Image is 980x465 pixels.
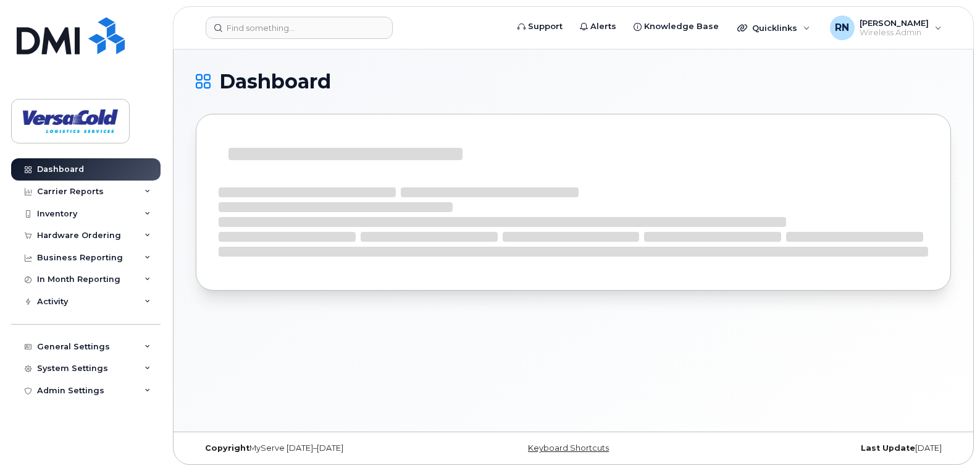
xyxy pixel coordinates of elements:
span: Dashboard [219,72,331,91]
div: MyServe [DATE]–[DATE] [196,443,448,453]
div: [DATE] [699,443,951,453]
strong: Last Update [861,443,915,453]
a: Keyboard Shortcuts [528,443,609,453]
strong: Copyright [205,443,249,453]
